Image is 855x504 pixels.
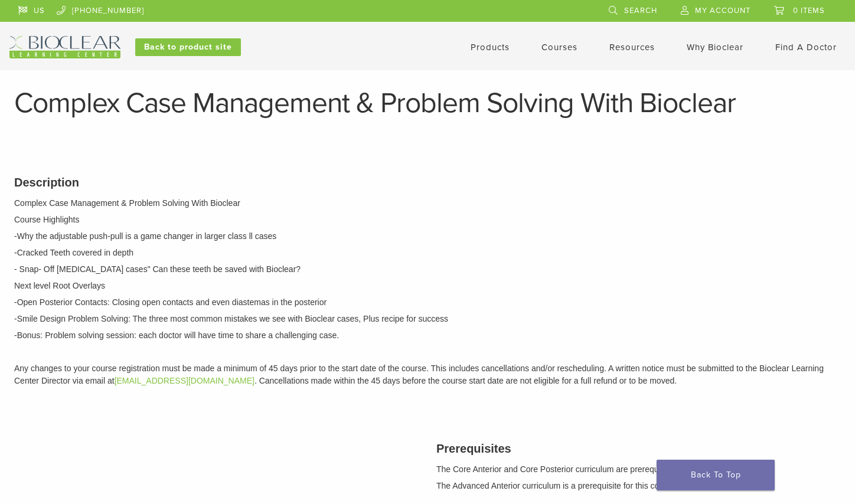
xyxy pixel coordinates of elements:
img: Bioclear [9,36,120,58]
a: Courses [541,42,577,53]
a: Back to product site [135,38,241,56]
p: Complex Case Management & Problem Solving With Bioclear [14,197,841,210]
span: 0 items [793,6,825,15]
a: Resources [609,42,655,53]
h3: Prerequisites [436,440,841,457]
h3: Description [14,174,841,191]
p: Course Highlights [14,214,841,226]
p: -Open Posterior Contacts: Closing open contacts and even diastemas in the posterior [14,296,841,309]
p: The Core Anterior and Core Posterior curriculum are prerequisites for this course [436,463,841,476]
span: Search [624,6,657,15]
p: -Cracked Teeth covered in depth [14,247,841,259]
p: -Why the adjustable push-pull is a game changer in larger class ll cases [14,230,841,243]
a: [EMAIL_ADDRESS][DOMAIN_NAME] [115,376,254,385]
span: Any changes to your course registration must be made a minimum of 45 days prior to the start date... [14,364,824,385]
p: -Bonus: Problem solving session: each doctor will have time to share a challenging case. [14,329,841,342]
a: Back To Top [657,460,775,490]
p: - Snap- Off [MEDICAL_DATA] cases" Can these teeth be saved with Bioclear? [14,263,841,276]
a: Find A Doctor [775,42,837,53]
span: My Account [695,6,750,15]
h1: Complex Case Management & Problem Solving With Bioclear [14,89,841,117]
p: -Smile Design Problem Solving: The three most common mistakes we see with Bioclear cases, Plus re... [14,313,841,325]
p: Next level Root Overlays [14,280,841,292]
a: Products [471,42,510,53]
p: The Advanced Anterior curriculum is a prerequisite for this course [436,480,841,492]
a: Why Bioclear [687,42,743,53]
